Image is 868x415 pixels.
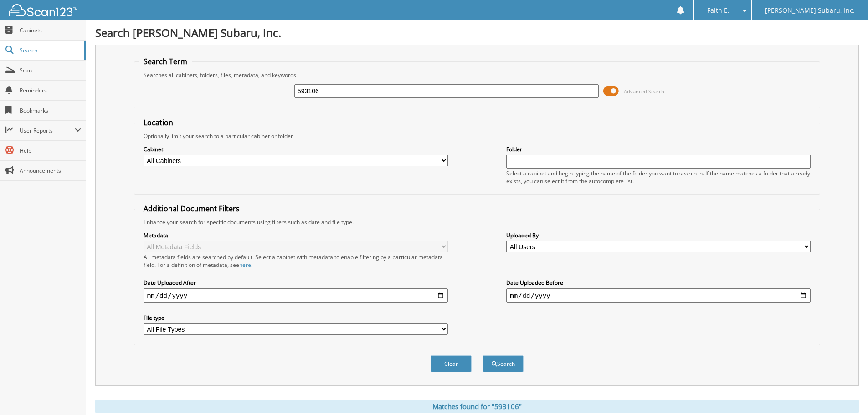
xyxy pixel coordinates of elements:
[822,371,868,415] iframe: Chat Widget
[765,8,855,13] span: [PERSON_NAME] Subaru, Inc.
[139,132,815,140] div: Optionally limit your search to a particular cabinet or folder
[139,56,192,67] legend: Search Term
[239,261,251,269] a: here
[144,314,448,322] label: File type
[139,118,178,128] legend: Location
[139,71,815,79] div: Searches all cabinets, folders, files, metadata, and keywords
[139,204,244,214] legend: Additional Document Filters
[506,231,811,239] label: Uploaded By
[139,218,815,226] div: Enhance your search for specific documents using filters such as date and file type.
[506,288,811,303] input: end
[20,67,81,74] span: Scan
[707,8,729,13] span: Faith E.
[144,279,448,287] label: Date Uploaded After
[9,4,77,16] img: scan123-logo-white.svg
[20,87,81,94] span: Reminders
[144,231,448,239] label: Metadata
[20,107,81,114] span: Bookmarks
[95,25,859,40] h1: Search [PERSON_NAME] Subaru, Inc.
[431,355,472,372] button: Clear
[20,26,81,34] span: Cabinets
[506,169,811,185] div: Select a cabinet and begin typing the name of the folder you want to search in. If the name match...
[483,355,524,372] button: Search
[20,127,75,134] span: User Reports
[144,145,448,153] label: Cabinet
[144,253,448,269] div: All metadata fields are searched by default. Select a cabinet with metadata to enable filtering b...
[506,145,811,153] label: Folder
[20,167,81,174] span: Announcements
[20,147,81,154] span: Help
[95,400,859,413] div: Matches found for "593106"
[506,279,811,287] label: Date Uploaded Before
[624,88,664,95] span: Advanced Search
[144,288,448,303] input: start
[20,46,80,54] span: Search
